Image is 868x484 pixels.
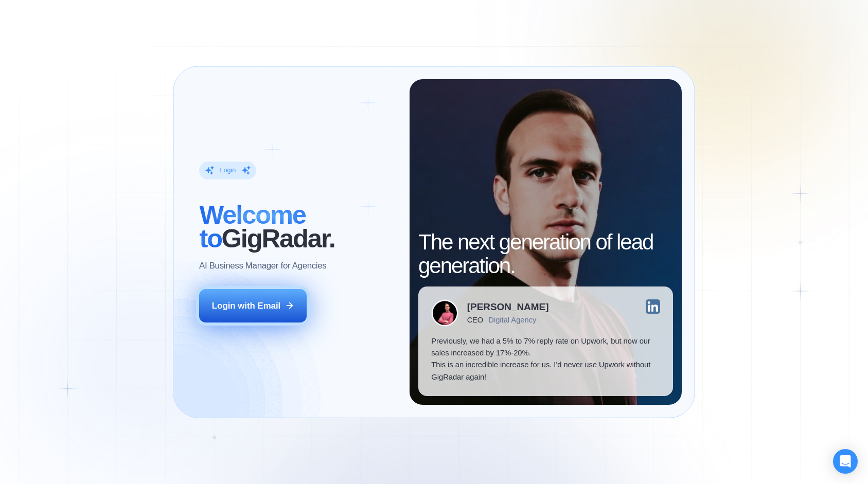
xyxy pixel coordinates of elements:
[220,166,236,175] div: Login
[833,449,858,474] div: Open Intercom Messenger
[488,316,536,325] div: Digital Agency
[199,260,326,272] p: AI Business Manager for Agencies
[467,316,483,325] div: CEO
[199,203,396,251] h2: ‍ GigRadar.
[467,302,549,312] div: [PERSON_NAME]
[431,335,660,383] p: Previously, we had a 5% to 7% reply rate on Upwork, but now our sales increased by 17%-20%. This ...
[212,300,280,312] div: Login with Email
[418,230,673,278] h2: The next generation of lead generation.
[199,289,307,322] button: Login with Email
[199,200,306,253] span: Welcome to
